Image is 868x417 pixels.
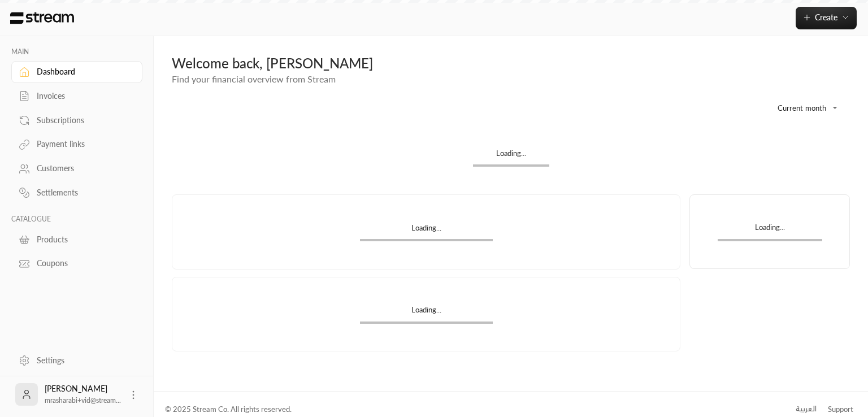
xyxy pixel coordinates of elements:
div: © 2025 Stream Co. All rights reserved. [165,404,292,415]
span: mrasharabi+vid@stream... [45,396,121,405]
a: Customers [11,158,142,180]
div: Settings [37,355,128,366]
div: Customers [37,163,128,174]
div: Products [37,234,128,245]
p: CATALOGUE [11,215,142,224]
button: Create [796,7,857,29]
div: Current month [759,93,844,123]
a: Settlements [11,182,142,204]
span: Find your financial overview from Stream [172,73,336,84]
div: Invoices [37,90,128,102]
a: Settings [11,349,142,371]
div: Loading... [360,223,493,239]
div: Settlements [37,187,128,198]
div: Loading... [473,148,549,164]
div: Subscriptions [37,115,128,126]
div: Loading... [718,222,822,238]
a: Coupons [11,253,142,275]
div: Dashboard [37,66,128,77]
div: Coupons [37,258,128,269]
a: Dashboard [11,61,142,83]
img: Logo [9,12,75,24]
div: Payment links [37,138,128,150]
span: Create [815,12,837,22]
a: Payment links [11,133,142,155]
a: Subscriptions [11,109,142,131]
div: [PERSON_NAME] [45,383,121,406]
div: العربية [796,403,817,415]
a: Invoices [11,85,142,107]
p: MAIN [11,47,142,57]
div: Loading... [360,305,493,321]
a: Products [11,228,142,250]
div: Welcome back, [PERSON_NAME] [172,54,850,72]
